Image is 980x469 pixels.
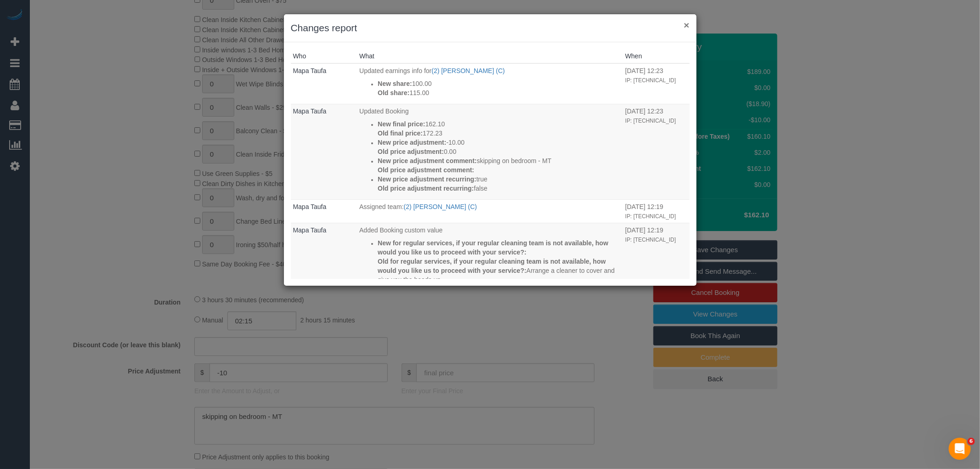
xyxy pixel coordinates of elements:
td: Who [291,223,357,291]
td: When [623,63,690,104]
td: When [623,223,690,291]
p: skipping on bedroom - MT [378,156,621,165]
td: Who [291,104,357,199]
button: × [684,20,689,30]
span: Added Booking custom value [359,226,442,234]
strong: New price adjustment recurring: [378,175,476,183]
p: Arrange a cleaner to cover and give you the heads up [378,257,621,284]
th: What [357,49,623,63]
a: Mapa Taufa [293,107,327,115]
span: 6 [968,438,975,445]
strong: Old price adjustment: [378,148,444,155]
strong: Old price adjustment recurring: [378,185,474,192]
span: Updated earnings info for [359,67,431,74]
strong: Old price adjustment comment: [378,166,474,174]
strong: New price adjustment: [378,139,446,146]
p: true [378,175,621,184]
span: Assigned team: [359,203,404,210]
p: 162.10 [378,119,621,129]
a: (2) [PERSON_NAME] (C) [431,67,504,74]
span: Updated Booking [359,107,408,115]
p: 0.00 [378,147,621,156]
td: Who [291,199,357,223]
p: 115.00 [378,88,621,97]
strong: New price adjustment comment: [378,157,477,164]
td: Who [291,63,357,104]
sui-modal: Changes report [284,14,697,286]
p: -10.00 [378,138,621,147]
h3: Changes report [291,21,690,35]
td: What [357,199,623,223]
th: Who [291,49,357,63]
small: IP: [TECHNICAL_ID] [625,213,676,220]
a: Mapa Taufa [293,203,327,210]
iframe: Intercom live chat [949,438,971,460]
th: When [623,49,690,63]
strong: New for regular services, if your regular cleaning team is not available, how would you like us t... [378,239,608,256]
a: (2) [PERSON_NAME] (C) [404,203,477,210]
td: What [357,104,623,199]
small: IP: [TECHNICAL_ID] [625,118,676,124]
p: 100.00 [378,79,621,88]
td: When [623,199,690,223]
p: 172.23 [378,129,621,138]
td: When [623,104,690,199]
strong: Old share: [378,89,409,96]
strong: New share: [378,80,412,87]
td: What [357,63,623,104]
strong: Old final price: [378,130,423,137]
strong: New final price: [378,120,425,128]
small: IP: [TECHNICAL_ID] [625,237,676,243]
a: Mapa Taufa [293,226,327,234]
p: false [378,184,621,193]
a: Mapa Taufa [293,67,327,74]
strong: Old for regular services, if your regular cleaning team is not available, how would you like us t... [378,258,606,274]
small: IP: [TECHNICAL_ID] [625,77,676,84]
td: What [357,223,623,291]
